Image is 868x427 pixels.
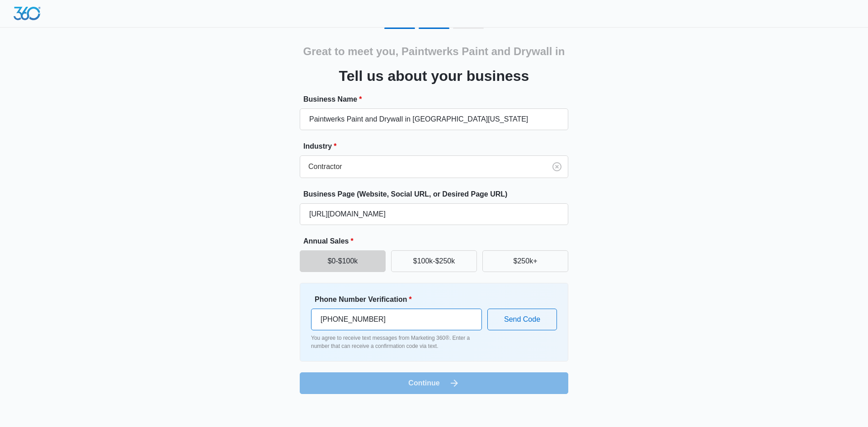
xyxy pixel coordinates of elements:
label: Annual Sales [303,236,572,247]
button: Clear [550,160,564,174]
p: You agree to receive text messages from Marketing 360®. Enter a number that can receive a confirm... [311,334,482,350]
button: $250k+ [482,250,568,272]
button: $100k-$250k [391,250,477,272]
input: e.g. Jane's Plumbing [300,108,568,130]
h2: Great to meet you, Paintwerks Paint and Drywall in [303,43,565,60]
label: Phone Number Verification [315,294,486,305]
h3: Tell us about your business [339,65,529,87]
label: Business Name [303,94,572,105]
input: e.g. janesplumbing.com [300,203,568,225]
label: Business Page (Website, Social URL, or Desired Page URL) [303,189,572,200]
label: Industry [303,141,572,152]
button: Send Code [487,309,557,330]
button: $0-$100k [300,250,386,272]
input: Ex. +1-555-555-5555 [311,309,482,330]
